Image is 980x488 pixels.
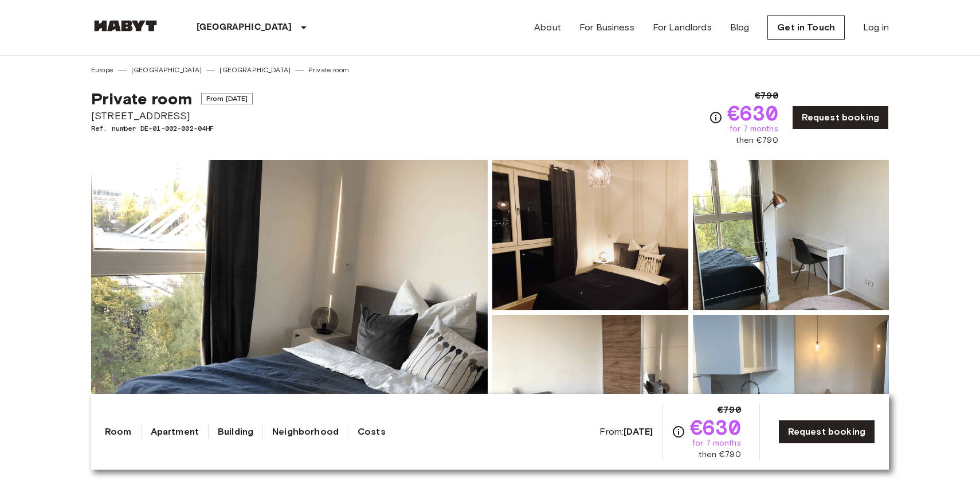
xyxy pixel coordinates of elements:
img: Picture of unit DE-01-002-002-04HF [492,160,688,310]
a: Neighborhood [272,425,339,439]
a: Europe [91,65,113,75]
span: Ref. number DE-01-002-002-04HF [91,123,253,134]
a: Building [218,425,253,439]
span: [STREET_ADDRESS] [91,108,253,123]
a: Blog [730,21,750,34]
span: €630 [690,417,741,438]
a: Room [105,425,132,439]
img: Picture of unit DE-01-002-002-04HF [693,315,889,465]
span: From: [599,425,653,438]
a: About [534,21,561,34]
span: for 7 months [730,123,778,135]
span: Private room [91,89,192,108]
span: for 7 months [692,438,741,449]
a: For Landlords [653,21,712,34]
a: Request booking [792,106,889,130]
svg: Check cost overview for full price breakdown. Please note that discounts apply to new joiners onl... [709,111,723,124]
span: then €790 [699,449,740,460]
a: Apartment [151,425,199,439]
span: €790 [755,89,778,103]
b: [DATE] [624,426,653,437]
svg: Check cost overview for full price breakdown. Please note that discounts apply to new joiners onl... [672,425,685,439]
a: Log in [863,21,889,34]
span: From [DATE] [201,93,253,104]
a: [GEOGRAPHIC_DATA] [131,65,202,75]
img: Marketing picture of unit DE-01-002-002-04HF [91,160,488,465]
span: €790 [718,403,741,417]
a: For Business [579,21,634,34]
a: Costs [358,425,386,439]
span: €630 [727,103,778,123]
a: [GEOGRAPHIC_DATA] [219,65,291,75]
span: then €790 [736,135,778,146]
img: Habyt [91,20,160,32]
a: Private room [308,65,349,75]
p: [GEOGRAPHIC_DATA] [197,21,292,34]
img: Picture of unit DE-01-002-002-04HF [693,160,889,310]
img: Picture of unit DE-01-002-002-04HF [492,315,688,465]
a: Request booking [778,420,875,444]
a: Get in Touch [767,15,845,40]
